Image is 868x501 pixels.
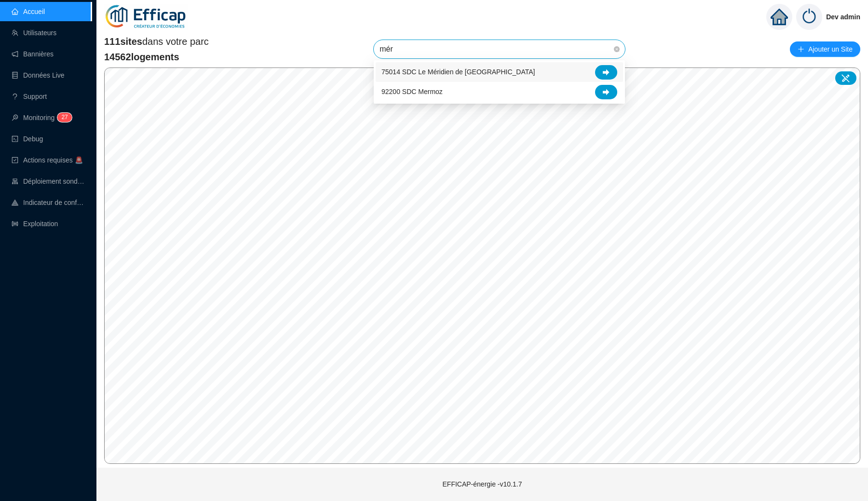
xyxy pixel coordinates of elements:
span: Actions requises 🚨 [23,156,83,164]
span: 7 [65,114,68,121]
span: 2 [61,114,65,121]
span: Ajouter un Site [808,42,853,56]
a: heat-mapIndicateur de confort [12,199,85,206]
a: slidersExploitation [12,220,58,228]
span: check-square [12,157,18,163]
span: 92200 SDC Mermoz [381,87,443,97]
a: questionSupport [12,93,47,100]
span: close-circle [614,46,620,52]
span: 75014 SDC Le Méridien de [GEOGRAPHIC_DATA] [381,67,535,77]
span: EFFICAP-énergie - v10.1.7 [443,480,522,488]
span: dans votre parc [104,35,209,48]
a: monitorMonitoring27 [12,114,69,122]
canvas: Map [105,68,860,463]
img: power [796,4,822,30]
a: codeDebug [12,135,43,143]
span: 14562 logements [104,50,209,64]
a: clusterDéploiement sondes [12,177,85,185]
a: notificationBannières [12,50,54,58]
a: databaseDonnées Live [12,71,65,79]
div: 75014 SDC Le Méridien de Paris [376,62,623,82]
span: plus [798,46,804,53]
a: homeAccueil [12,8,45,15]
button: Ajouter un Site [790,41,860,57]
span: Dev admin [826,1,860,32]
sup: 27 [57,113,71,122]
div: 92200 SDC Mermoz [376,82,623,102]
span: 111 sites [104,36,142,47]
a: teamUtilisateurs [12,29,56,37]
span: home [771,8,788,26]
